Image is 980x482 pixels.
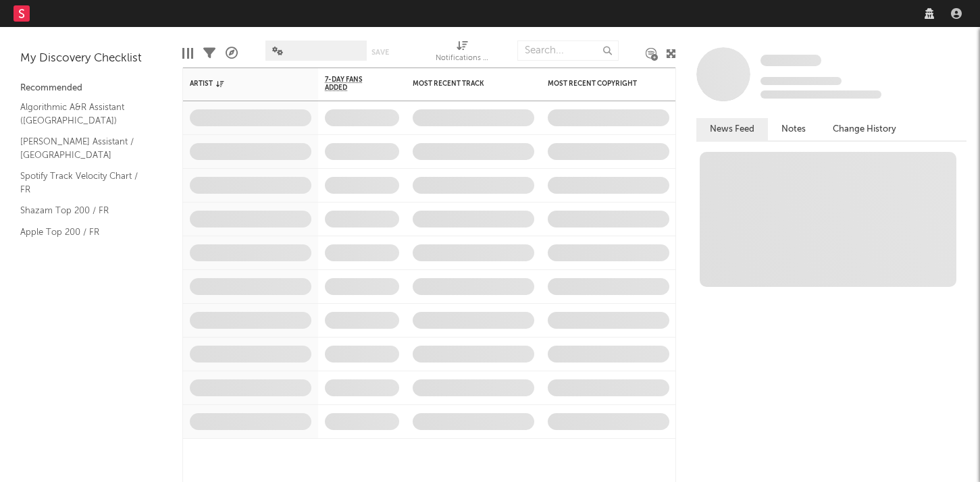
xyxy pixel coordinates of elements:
[203,34,215,73] div: Filters
[20,203,149,218] a: Shazam Top 200 / FR
[20,169,149,196] a: Spotify Track Velocity Chart / FR
[20,80,162,97] div: Recommended
[190,80,291,88] div: Artist
[20,100,149,128] a: Algorithmic A&R Assistant ([GEOGRAPHIC_DATA])
[371,49,389,56] button: Save
[436,51,490,67] div: Notifications (Artist)
[20,225,149,240] a: Apple Top 200 / FR
[768,118,819,140] button: Notes
[226,34,238,73] div: A&R Pipeline
[325,76,379,92] span: 7-Day Fans Added
[413,80,514,88] div: Most Recent Track
[20,134,149,162] a: [PERSON_NAME] Assistant / [GEOGRAPHIC_DATA]
[436,34,490,73] div: Notifications (Artist)
[760,77,842,85] span: Tracking Since: [DATE]
[517,41,619,61] input: Search...
[182,34,193,73] div: Edit Columns
[760,90,881,99] span: 0 fans last week
[20,51,162,67] div: My Discovery Checklist
[819,118,910,140] button: Change History
[760,54,821,68] a: Some Artist
[548,80,649,88] div: Most Recent Copyright
[760,55,821,66] span: Some Artist
[696,118,768,140] button: News Feed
